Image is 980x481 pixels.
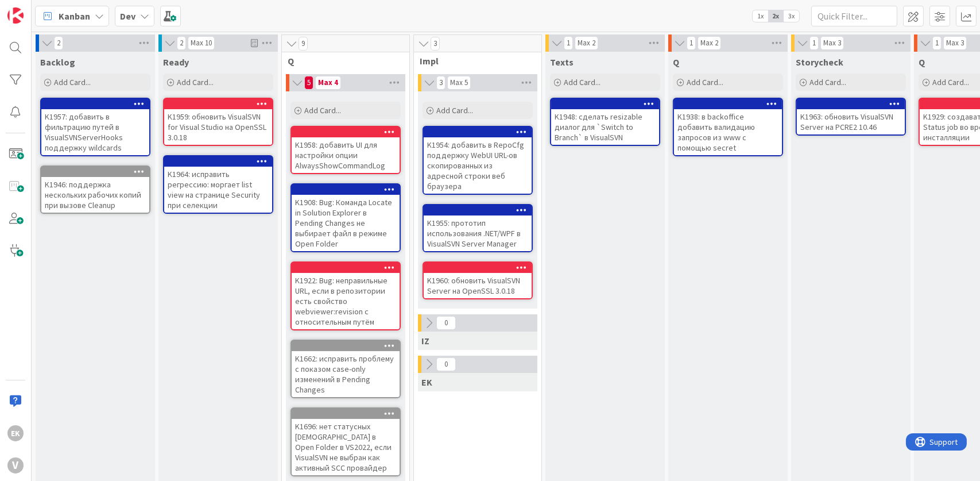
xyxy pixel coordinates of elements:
[564,77,601,87] span: Add Card...
[164,109,272,145] div: K1959: обновить VisualSVN for Visual Studio на OpenSSL 3.0.18
[292,273,400,329] div: K1922: Bug: неправильные URL, если в репозитории есть свойство webviewer:revision с относительным...
[674,99,782,155] div: K1938: в backoffice добавить валидацию запросов из www с помощью secret
[578,40,595,46] div: Max 2
[304,76,313,90] span: 5
[421,376,432,388] span: EK
[424,127,532,194] div: K1954: добавить в RepoCfg поддержку WebUI URL-ов скопированных из адресной строки веб браузера
[41,109,149,155] div: K1957: добавить в фильтрацию путей в VisualSVNServerHooks поддержку wildcards
[7,457,24,474] div: V
[436,76,446,90] span: 3
[946,40,964,46] div: Max 3
[177,77,214,87] span: Add Card...
[823,40,841,46] div: Max 3
[811,6,897,26] input: Quick Filter...
[809,36,819,50] span: 1
[292,137,400,173] div: K1958: добавить UI для настройки опции AlwaysShowCommandLog
[292,351,400,397] div: K1662: исправить проблему с показом case-only изменений в Pending Changes
[24,2,52,16] span: Support
[784,10,799,22] span: 3x
[7,7,24,24] img: Visit kanbanzone.com
[450,80,468,86] div: Max 5
[421,335,429,347] span: IZ
[551,99,659,145] div: K1948: сделать resizable диалог для `Switch to Branch` в VisualSVN
[424,273,532,298] div: K1960: обновить VisualSVN Server на OpenSSL 3.0.18
[809,77,846,87] span: Add Card...
[551,109,659,145] div: K1948: сделать resizable диалог для `Switch to Branch` в VisualSVN
[164,156,272,213] div: K1964: исправить регрессию: моргает list view на странице Security при селекции
[424,216,532,251] div: K1955: прототип использования .NET/WPF в VisualSVN Server Manager
[292,195,400,251] div: K1908: Bug: Команда Locate in Solution Explorer в Pending Changes не выбирает файл в режиме Open ...
[932,36,942,50] span: 1
[436,105,473,116] span: Add Card...
[292,409,400,475] div: K1696: нет статусных [DEMOGRAPHIC_DATA] в Open Folder в VS2022, если VisualSVN не выбран как акти...
[424,205,532,251] div: K1955: прототип использования .NET/WPF в VisualSVN Server Manager
[41,167,149,213] div: K1946: поддержка нескольких рабочих копий при вызове Cleanup
[40,56,75,68] span: Backlog
[420,55,527,67] span: Impl
[292,127,400,173] div: K1958: добавить UI для настройки опции AlwaysShowCommandLog
[919,56,925,68] span: Q
[41,99,149,155] div: K1957: добавить в фильтрацию путей в VisualSVNServerHooks поддержку wildcards
[687,77,723,87] span: Add Card...
[768,10,784,22] span: 2x
[424,263,532,298] div: K1960: обновить VisualSVN Server на OpenSSL 3.0.18
[7,425,24,441] div: EK
[292,341,400,397] div: K1662: исправить проблему с показом case-only изменений в Pending Changes
[292,184,400,251] div: K1908: Bug: Команда Locate in Solution Explorer в Pending Changes не выбирает файл в режиме Open ...
[436,357,456,371] span: 0
[59,9,90,23] span: Kanban
[431,37,440,51] span: 3
[796,56,843,68] span: Storycheck
[687,36,696,50] span: 1
[436,316,456,330] span: 0
[191,40,212,46] div: Max 10
[550,56,574,68] span: Texts
[797,99,905,134] div: K1963: обновить VisualSVN Server на PCRE2 10.46
[424,137,532,194] div: K1954: добавить в RepoCfg поддержку WebUI URL-ов скопированных из адресной строки веб браузера
[292,419,400,475] div: K1696: нет статусных [DEMOGRAPHIC_DATA] в Open Folder в VS2022, если VisualSVN не выбран как акти...
[299,37,308,51] span: 9
[120,10,135,22] b: Dev
[163,56,189,68] span: Ready
[177,36,186,50] span: 2
[54,77,91,87] span: Add Card...
[318,80,338,86] div: Max 4
[288,55,395,67] span: Q
[674,109,782,155] div: K1938: в backoffice добавить валидацию запросов из www с помощью secret
[41,177,149,213] div: K1946: поддержка нескольких рабочих копий при вызове Cleanup
[164,99,272,145] div: K1959: обновить VisualSVN for Visual Studio на OpenSSL 3.0.18
[564,36,573,50] span: 1
[673,56,679,68] span: Q
[164,167,272,213] div: K1964: исправить регрессию: моргает list view на странице Security при селекции
[304,105,341,116] span: Add Card...
[753,10,768,22] span: 1x
[700,40,718,46] div: Max 2
[932,77,969,87] span: Add Card...
[54,36,63,50] span: 2
[797,109,905,134] div: K1963: обновить VisualSVN Server на PCRE2 10.46
[292,263,400,329] div: K1922: Bug: неправильные URL, если в репозитории есть свойство webviewer:revision с относительным...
